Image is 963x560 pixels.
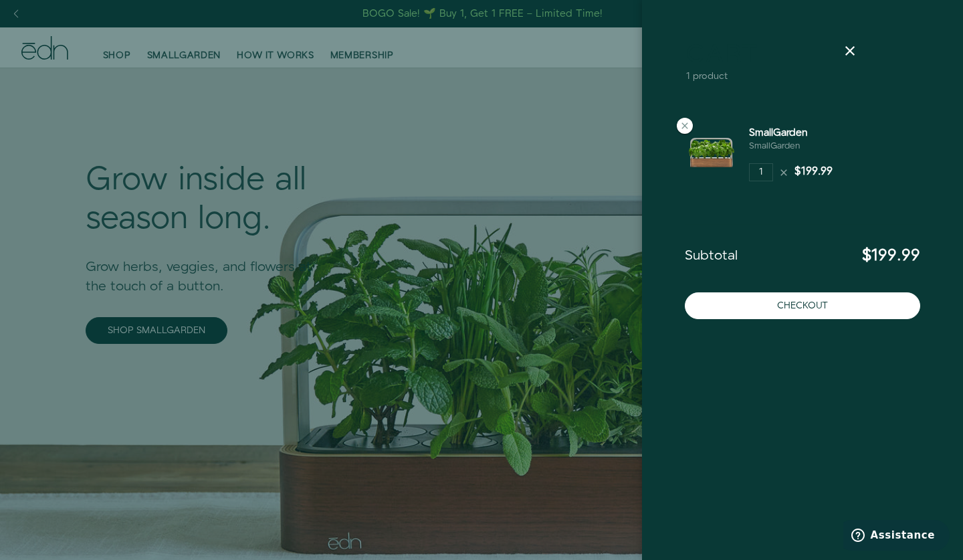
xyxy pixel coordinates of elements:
span: $199.99 [862,244,920,267]
span: Subtotal [685,248,738,264]
span: 1 [686,70,690,83]
iframe: Ouvre un gadget logiciel dans lequel vous pouvez trouver plus d’informations [843,520,950,553]
img: SmallGarden - SmallGarden [685,126,738,179]
div: SmallGarden [749,140,808,153]
a: Cart [686,43,760,67]
span: product [693,70,728,83]
button: Checkout [685,292,920,319]
a: SmallGarden [749,126,808,140]
div: $199.99 [794,165,833,180]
